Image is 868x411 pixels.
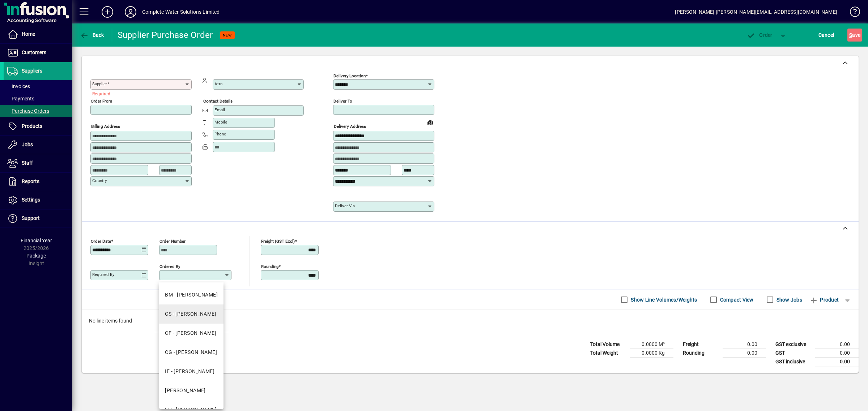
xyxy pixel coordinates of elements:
[4,80,72,92] a: Invoices
[22,123,42,129] span: Products
[92,178,107,183] mat-label: Country
[159,264,180,269] mat-label: Ordered by
[849,29,860,41] span: ave
[4,136,72,154] a: Jobs
[335,203,355,208] mat-label: Deliver via
[772,340,815,349] td: GST exclusive
[91,238,111,243] mat-label: Order date
[214,107,225,112] mat-label: Email
[165,387,206,394] div: [PERSON_NAME]
[159,285,224,304] mat-option: BM - Blair McFarlane
[78,29,106,42] button: Back
[630,340,673,349] td: 0.0000 M³
[4,117,72,135] a: Products
[772,349,815,357] td: GST
[72,29,112,42] app-page-header-button: Back
[743,29,776,42] button: Order
[719,296,754,303] label: Compact View
[747,32,773,38] span: Order
[817,29,836,42] button: Cancel
[96,5,119,18] button: Add
[92,81,107,86] mat-label: Supplier
[159,343,224,362] mat-option: CG - Crystal Gaiger
[159,362,224,381] mat-option: IF - Ian Fry
[80,32,104,38] span: Back
[22,142,33,147] span: Jobs
[165,291,218,299] div: BM - [PERSON_NAME]
[214,81,222,86] mat-label: Attn
[214,120,227,125] mat-label: Mobile
[165,310,216,318] div: CS - [PERSON_NAME]
[82,310,859,332] div: No line items found
[165,349,217,356] div: CG - [PERSON_NAME]
[92,90,186,97] mat-error: Required
[91,99,112,104] mat-label: Order from
[425,116,436,128] a: View on map
[7,108,49,114] span: Purchase Orders
[261,238,295,243] mat-label: Freight (GST excl)
[159,304,224,324] mat-option: CS - Carl Sladen
[142,6,220,18] div: Complete Water Solutions Limited
[21,238,52,243] span: Financial Year
[7,83,30,89] span: Invoices
[7,96,34,101] span: Payments
[119,5,142,18] button: Profile
[818,29,834,41] span: Cancel
[165,368,214,375] div: IF - [PERSON_NAME]
[159,381,224,400] mat-option: JB - Jeff Berkett
[775,296,802,303] label: Show Jobs
[4,44,72,62] a: Customers
[849,32,852,38] span: S
[223,33,232,38] span: NEW
[22,49,46,55] span: Customers
[22,31,35,37] span: Home
[630,349,673,357] td: 0.0000 Kg
[22,68,42,74] span: Suppliers
[675,6,837,18] div: [PERSON_NAME] [PERSON_NAME][EMAIL_ADDRESS][DOMAIN_NAME]
[165,329,216,337] div: CF - [PERSON_NAME]
[4,25,72,43] a: Home
[629,296,697,303] label: Show Line Volumes/Weights
[4,209,72,228] a: Support
[679,340,723,349] td: Freight
[4,105,72,117] a: Purchase Orders
[333,73,366,78] mat-label: Delivery Location
[723,349,766,357] td: 0.00
[4,154,72,172] a: Staff
[22,178,39,184] span: Reports
[26,253,46,259] span: Package
[333,99,352,104] mat-label: Deliver To
[159,324,224,343] mat-option: CF - Clint Fry
[22,197,40,203] span: Settings
[214,131,226,137] mat-label: Phone
[22,215,40,221] span: Support
[815,340,859,349] td: 0.00
[118,29,213,41] div: Supplier Purchase Order
[159,238,186,243] mat-label: Order number
[587,349,630,357] td: Total Weight
[847,29,862,42] button: Save
[22,160,33,166] span: Staff
[815,349,859,357] td: 0.00
[772,357,815,366] td: GST inclusive
[815,357,859,366] td: 0.00
[4,92,72,105] a: Payments
[4,173,72,191] a: Reports
[844,1,859,25] a: Knowledge Base
[679,349,723,357] td: Rounding
[4,191,72,209] a: Settings
[723,340,766,349] td: 0.00
[261,264,278,269] mat-label: Rounding
[587,340,630,349] td: Total Volume
[92,272,114,277] mat-label: Required by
